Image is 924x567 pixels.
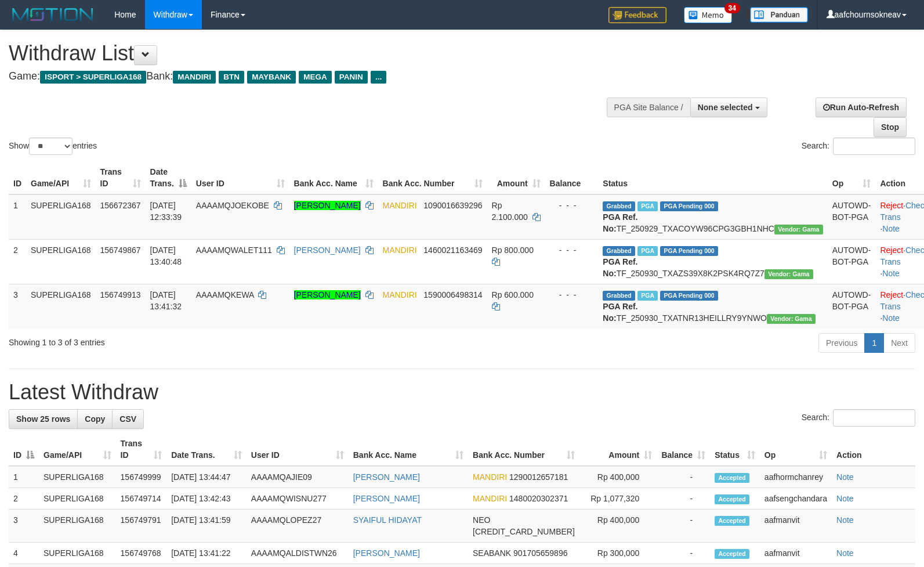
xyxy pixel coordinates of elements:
[828,194,876,240] td: AUTOWD-BOT-PGA
[383,290,417,299] span: MANDIRI
[509,472,568,482] span: Copy 1290012657181 to clipboard
[247,71,296,84] span: MAYBANK
[545,161,599,194] th: Balance
[26,239,96,284] td: SUPERLIGA168
[116,433,167,466] th: Trans ID: activate to sort column ascending
[247,433,349,466] th: User ID: activate to sort column ascending
[774,225,823,234] span: Vendor URL: https://trx31.1velocity.biz
[660,201,718,211] span: PGA Pending
[550,244,594,256] div: - - -
[423,245,482,255] span: Copy 1460021163469 to clipboard
[299,71,332,84] span: MEGA
[9,161,26,194] th: ID
[150,201,182,222] span: [DATE] 12:33:39
[9,6,97,23] img: MOTION_logo.png
[146,161,191,194] th: Date Trans.: activate to sort column descending
[39,543,116,564] td: SUPERLIGA168
[579,466,657,488] td: Rp 400,000
[196,201,269,210] span: AAAAMQJOEKOBE
[383,201,417,210] span: MANDIRI
[166,433,247,466] th: Date Trans.: activate to sort column ascending
[116,466,167,488] td: 156749999
[828,161,876,194] th: Op: activate to sort column ascending
[473,515,490,525] span: NEO
[9,510,39,543] td: 3
[598,194,827,240] td: TF_250929_TXACOYW96CPG3GBH1NHC
[598,239,827,284] td: TF_250930_TXAZS39X8K2PSK4RQ7Z7
[9,42,604,65] h1: Withdraw List
[119,414,136,424] span: CSV
[492,290,534,299] span: Rp 600.000
[96,161,146,194] th: Trans ID: activate to sort column ascending
[608,7,666,23] img: Feedback.jpg
[9,71,604,82] h4: Game: Bank:
[603,302,637,323] b: PGA Ref. No:
[150,245,182,266] span: [DATE] 13:40:48
[637,246,658,256] span: Marked by aafsengchandara
[715,549,749,559] span: Accepted
[16,414,70,424] span: Show 25 rows
[715,473,749,483] span: Accepted
[247,543,349,564] td: AAAAMQALDISTWN26
[760,510,832,543] td: aafmanvit
[26,161,96,194] th: Game/API: activate to sort column ascending
[219,71,244,84] span: BTN
[657,510,710,543] td: -
[39,510,116,543] td: SUPERLIGA168
[657,543,710,564] td: -
[487,161,545,194] th: Amount: activate to sort column ascending
[116,510,167,543] td: 156749791
[9,543,39,564] td: 4
[100,245,141,255] span: 156749867
[191,161,289,194] th: User ID: activate to sort column ascending
[116,488,167,510] td: 156749714
[603,246,635,256] span: Grabbed
[492,245,534,255] span: Rp 800.000
[802,138,915,155] label: Search:
[750,7,808,23] img: panduan.png
[828,239,876,284] td: AUTOWD-BOT-PGA
[882,224,900,233] a: Note
[833,409,915,427] input: Search:
[637,201,658,211] span: Marked by aafsengchandara
[9,433,39,466] th: ID: activate to sort column descending
[294,290,361,299] a: [PERSON_NAME]
[836,515,854,525] a: Note
[40,71,146,84] span: ISPORT > SUPERLIGA168
[882,269,900,278] a: Note
[883,333,915,353] a: Next
[9,138,97,155] label: Show entries
[247,510,349,543] td: AAAAMQLOPEZ27
[836,548,854,558] a: Note
[196,245,272,255] span: AAAAMQWALET111
[802,409,915,427] label: Search:
[294,201,361,210] a: [PERSON_NAME]
[423,290,482,299] span: Copy 1590006498314 to clipboard
[353,472,420,482] a: [PERSON_NAME]
[473,472,507,482] span: MANDIRI
[9,284,26,328] td: 3
[353,494,420,503] a: [PERSON_NAME]
[353,548,420,558] a: [PERSON_NAME]
[26,284,96,328] td: SUPERLIGA168
[473,494,507,503] span: MANDIRI
[468,433,579,466] th: Bank Acc. Number: activate to sort column ascending
[29,138,73,155] select: Showentries
[579,488,657,510] td: Rp 1,077,320
[874,117,907,137] a: Stop
[603,291,635,301] span: Grabbed
[603,212,637,233] b: PGA Ref. No:
[760,466,832,488] td: aafhormchanrey
[698,103,753,112] span: None selected
[818,333,865,353] a: Previous
[166,488,247,510] td: [DATE] 13:42:43
[39,466,116,488] td: SUPERLIGA168
[150,290,182,311] span: [DATE] 13:41:32
[836,472,854,482] a: Note
[100,201,141,210] span: 156672367
[882,313,900,323] a: Note
[657,433,710,466] th: Balance: activate to sort column ascending
[9,488,39,510] td: 2
[880,290,903,299] a: Reject
[864,333,884,353] a: 1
